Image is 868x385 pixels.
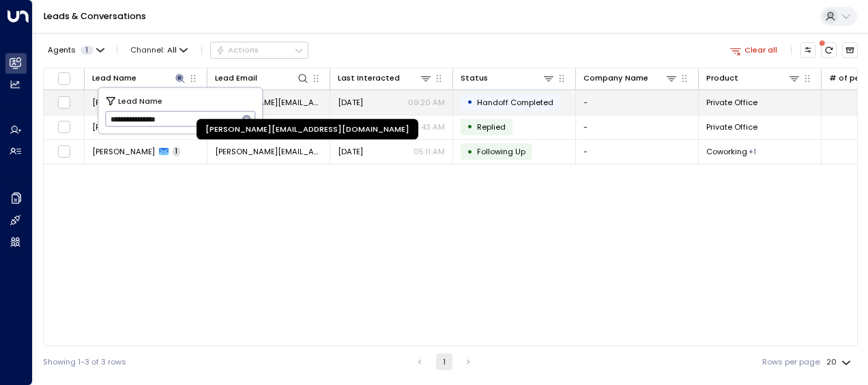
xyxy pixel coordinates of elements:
span: Toggle select all [57,72,71,85]
span: Lead Name [118,94,162,106]
span: Nishant Bhardwaj [92,146,155,157]
div: Lead Email [215,72,257,85]
span: Private Office [706,97,757,108]
div: Lead Name [92,72,136,85]
span: Handoff Completed [477,97,553,108]
div: • [467,93,473,111]
div: Product [706,72,800,85]
div: • [467,143,473,161]
td: - [576,115,699,139]
div: Private Office [749,146,756,157]
div: 20 [826,354,854,371]
span: Channel: [126,42,192,57]
p: 05:11 AM [414,146,445,157]
span: Toggle select row [57,96,71,109]
div: Status [461,72,488,85]
span: Nishant Bhardwaj [92,122,155,132]
button: Actions [210,42,308,58]
a: Leads & Conversations [44,10,146,22]
button: page 1 [436,354,452,370]
span: Nishant Bhardwaj [92,97,155,108]
button: Clear all [725,42,782,57]
div: Button group with a nested menu [210,42,308,58]
div: Company Name [583,72,648,85]
button: Archived Leads [842,42,858,58]
div: [PERSON_NAME][EMAIL_ADDRESS][DOMAIN_NAME] [197,119,418,140]
div: Showing 1-3 of 3 rows [43,356,126,368]
span: nishant.bhardwaj23@gmail.com [215,146,322,157]
div: • [467,117,473,136]
button: Agents1 [43,42,108,57]
span: Coworking [706,146,747,157]
label: Rows per page: [762,356,821,368]
span: Private Office [706,122,757,132]
td: - [576,140,699,164]
span: All [167,46,177,55]
p: 05:43 AM [409,122,445,132]
span: Toggle select row [57,145,71,158]
span: Aug 05, 2025 [338,146,363,157]
div: Status [461,72,555,85]
button: Channel:All [126,42,192,57]
td: - [576,90,699,114]
span: 1 [173,147,180,156]
div: Lead Email [215,72,309,85]
p: 09:20 AM [408,97,445,108]
span: Agents [48,46,76,54]
span: Sep 22, 2025 [338,97,363,108]
nav: pagination navigation [411,354,477,370]
div: Last Interacted [338,72,432,85]
div: Last Interacted [338,72,400,85]
div: Product [706,72,738,85]
button: Customize [800,42,816,58]
span: Following Up [477,146,525,157]
span: Replied [477,122,506,132]
span: There are new threads available. Refresh the grid to view the latest updates. [821,42,837,58]
div: Lead Name [92,72,186,85]
span: Toggle select row [57,120,71,134]
div: Actions [216,45,259,55]
span: 1 [81,46,93,55]
span: nishant.bhardwaj23@gmail.com [215,97,322,108]
div: Company Name [583,72,678,85]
